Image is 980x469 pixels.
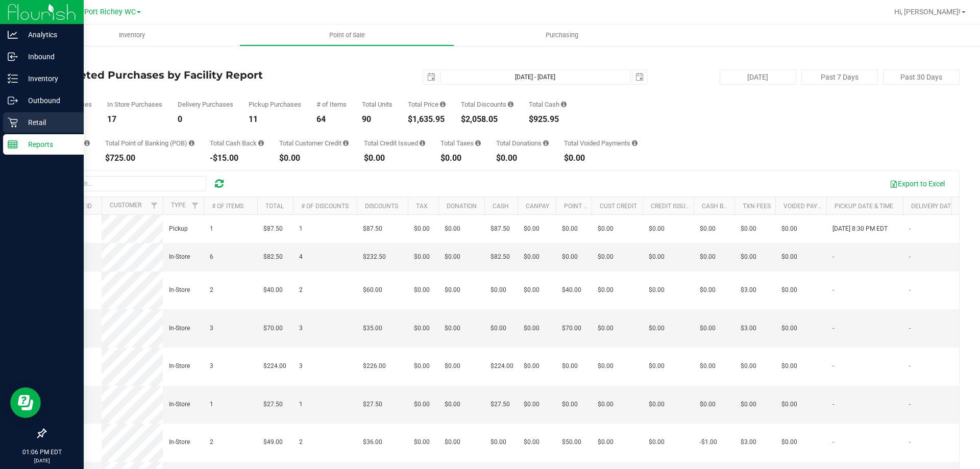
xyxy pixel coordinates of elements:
p: Inventory [18,72,79,85]
span: $0.00 [445,437,460,447]
span: $0.00 [491,285,506,295]
div: 64 [316,115,347,124]
button: [DATE] [720,69,796,85]
span: 4 [299,252,303,262]
span: 6 [210,252,213,262]
span: $0.00 [414,252,430,262]
span: - [909,252,911,262]
i: Sum of the cash-back amounts from rounded-up electronic payments for all purchases in the date ra... [258,140,264,146]
span: $0.00 [524,224,540,234]
span: - [832,437,834,447]
span: - [832,285,834,295]
div: $0.00 [364,154,425,162]
span: select [424,70,438,84]
p: 01:06 PM EDT [5,448,79,457]
span: $0.00 [649,224,665,234]
span: $0.00 [649,400,665,409]
span: $226.00 [363,361,386,371]
span: In-Store [169,361,190,371]
inline-svg: Outbound [8,95,18,106]
span: 2 [299,285,303,295]
span: $0.00 [741,400,756,409]
span: $3.00 [741,324,756,333]
a: Cash [493,203,509,210]
inline-svg: Retail [8,117,18,128]
p: Outbound [18,94,79,107]
span: $0.00 [414,324,430,333]
span: $0.00 [414,224,430,234]
span: $0.00 [649,252,665,262]
span: Point of Sale [315,31,379,40]
span: $0.00 [598,285,614,295]
span: Hi, [PERSON_NAME]! [894,8,961,16]
span: $0.00 [598,324,614,333]
a: Donation [447,203,477,210]
div: Pickup Purchases [249,101,301,108]
a: Pickup Date & Time [835,203,893,210]
span: - [832,324,834,333]
a: Cust Credit [600,203,637,210]
span: $49.00 [263,437,283,447]
span: 1 [210,400,213,409]
div: Total Customer Credit [279,140,349,146]
span: $3.00 [741,285,756,295]
span: In-Store [169,252,190,262]
button: Export to Excel [883,175,951,192]
h4: Completed Purchases by Facility Report [45,69,350,81]
span: $0.00 [700,285,716,295]
span: $0.00 [598,361,614,371]
span: - [909,437,911,447]
span: Pickup [169,224,188,234]
span: $0.00 [414,361,430,371]
span: $0.00 [781,437,797,447]
div: -$15.00 [210,154,264,162]
i: Sum of the successful, non-voided payments using account credit for all purchases in the date range. [343,140,349,146]
i: Sum of all account credit issued for all refunds from returned purchases in the date range. [420,140,425,146]
a: # of Discounts [301,203,349,210]
div: Total Units [362,101,393,108]
div: $0.00 [564,154,638,162]
div: Total Credit Issued [364,140,425,146]
span: $0.00 [414,285,430,295]
span: $224.00 [263,361,286,371]
span: [DATE] 8:30 PM EDT [832,224,888,234]
span: $87.50 [491,224,510,234]
span: $60.00 [363,285,382,295]
span: $0.00 [562,400,578,409]
span: 2 [210,285,213,295]
span: $0.00 [700,324,716,333]
div: Total Cash Back [210,140,264,146]
span: $224.00 [491,361,513,371]
span: $87.50 [263,224,283,234]
div: Delivery Purchases [178,101,233,108]
span: $50.00 [562,437,581,447]
span: $27.50 [363,400,382,409]
a: Cash Back [702,203,736,210]
span: $0.00 [781,361,797,371]
span: $27.50 [491,400,510,409]
div: $0.00 [496,154,549,162]
span: $0.00 [741,252,756,262]
span: $70.00 [562,324,581,333]
span: $0.00 [700,252,716,262]
span: - [832,400,834,409]
a: Filter [146,197,163,214]
a: # of Items [212,203,243,210]
span: - [909,361,911,371]
span: $0.00 [445,324,460,333]
div: Total Discounts [461,101,513,108]
div: $0.00 [279,154,349,162]
span: $0.00 [700,361,716,371]
a: Customer [110,202,141,209]
div: Total Cash [529,101,567,108]
span: $0.00 [445,252,460,262]
span: $0.00 [781,324,797,333]
span: $0.00 [741,224,756,234]
span: - [832,252,834,262]
span: $0.00 [491,437,506,447]
span: $35.00 [363,324,382,333]
a: Total [265,203,284,210]
i: Sum of the discount values applied to the all purchases in the date range. [508,101,513,108]
inline-svg: Inbound [8,52,18,62]
span: In-Store [169,437,190,447]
